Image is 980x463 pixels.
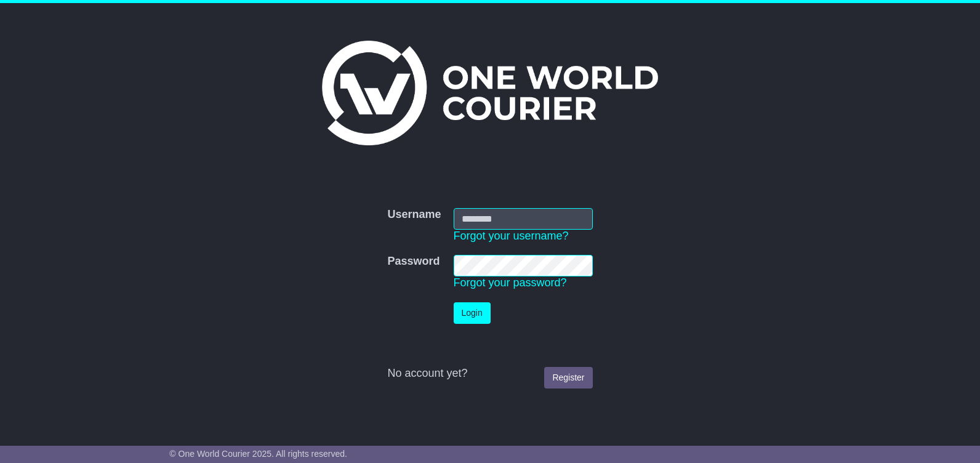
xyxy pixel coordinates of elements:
[544,367,592,389] a: Register
[454,302,491,324] button: Login
[322,41,658,145] img: One World
[387,367,592,380] div: No account yet?
[387,255,440,268] label: Password
[169,449,347,459] span: © One World Courier 2025. All rights reserved.
[454,230,569,242] a: Forgot your username?
[387,208,441,222] label: Username
[454,276,567,289] a: Forgot your password?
